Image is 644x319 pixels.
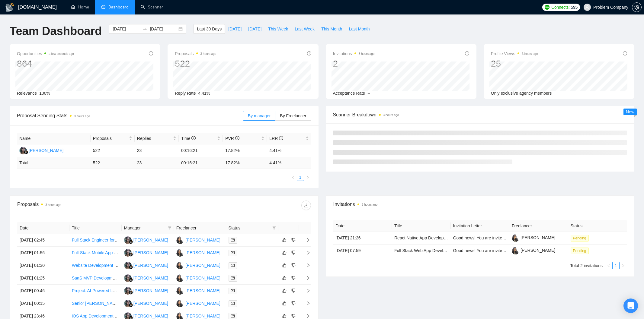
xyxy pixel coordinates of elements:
[265,24,291,34] button: This Week
[71,5,89,10] a: homeHome
[632,5,642,10] a: setting
[181,136,196,141] span: Time
[137,135,172,142] span: Replies
[69,222,122,234] th: Title
[228,26,242,32] span: [DATE]
[17,285,69,297] td: [DATE] 00:46
[509,220,568,232] th: Freelancer
[176,250,220,255] a: RG[PERSON_NAME]
[124,237,168,242] a: RS[PERSON_NAME]
[69,247,122,259] td: Full-Stack Mobile App Developer(s) for Subscription-Based Media App (iOS + Android)
[186,249,220,256] div: [PERSON_NAME]
[290,174,297,181] li: Previous Page
[571,248,591,253] a: Pending
[176,263,220,267] a: RG[PERSON_NAME]
[290,274,297,282] button: dislike
[19,148,63,153] a: RS[PERSON_NAME]
[194,24,225,34] button: Last 30 Days
[267,157,311,169] td: 4.41 %
[304,174,311,181] li: Next Page
[129,278,133,282] img: gigradar-bm.png
[91,144,135,157] td: 522
[231,289,235,292] span: mail
[72,288,182,293] a: Project: AI-Powered Lease & Contract Review – MVP Build
[512,247,519,254] img: c1tVSLj7g2lWAUoP0SlF5Uc3sF-mX_5oUy1bpRwdjeJdaqr6fmgyBSaHQw-pkKnEHN
[124,262,132,269] img: RS
[291,175,295,179] span: left
[632,2,642,12] button: setting
[179,144,223,157] td: 00:16:21
[124,225,165,231] span: Manager
[248,26,261,32] span: [DATE]
[623,298,638,313] div: Open Intercom Messenger
[301,263,310,267] span: right
[135,157,179,169] td: 23
[176,288,220,293] a: RG[PERSON_NAME]
[176,236,184,244] img: RG
[229,225,270,231] span: Status
[72,238,167,242] a: Full Stack Engineer for Internal Tools Development
[175,58,216,69] div: 522
[269,136,283,141] span: LRR
[17,259,69,272] td: [DATE] 01:30
[272,226,276,230] span: filter
[568,220,627,232] th: Status
[124,313,168,318] a: RS[PERSON_NAME]
[290,262,297,269] button: dislike
[605,262,612,269] button: left
[176,275,220,280] a: RG[PERSON_NAME]
[17,50,74,57] span: Opportunities
[186,275,220,281] div: [PERSON_NAME]
[362,203,378,206] time: 3 hours ago
[333,91,365,96] span: Acceptance Rate
[333,201,627,208] span: Invitations
[176,300,184,307] img: RG
[49,52,74,55] time: a few seconds ago
[17,157,91,169] td: Total
[290,236,297,244] button: dislike
[74,115,90,118] time: 3 hours ago
[301,238,310,242] span: right
[231,264,235,267] span: mail
[150,26,177,32] input: End date
[17,91,37,96] span: Relevance
[291,314,296,318] span: dislike
[571,248,589,254] span: Pending
[133,237,168,243] div: [PERSON_NAME]
[291,263,296,268] span: dislike
[231,276,235,280] span: mail
[72,301,191,306] a: Senior [PERSON_NAME] Developer for Admin Portal Redesign
[29,147,63,154] div: [PERSON_NAME]
[281,300,288,307] button: like
[129,290,133,295] img: gigradar-bm.png
[24,150,28,154] img: gigradar-bm.png
[394,235,489,240] a: React Native App Development for Private Aviation
[290,300,297,307] button: dislike
[223,157,267,169] td: 17.82 %
[291,288,296,293] span: dislike
[124,287,132,295] img: RS
[291,24,318,34] button: Last Week
[72,263,127,268] a: Website Development Project
[304,174,311,181] button: right
[282,314,287,318] span: like
[280,113,306,118] span: By Freelancer
[291,276,296,280] span: dislike
[392,232,451,245] td: React Native App Development for Private Aviation
[451,220,510,232] th: Invitation Letter
[124,263,168,267] a: RS[PERSON_NAME]
[301,289,310,293] span: right
[179,157,223,169] td: 00:16:21
[585,5,589,9] span: user
[141,5,163,10] a: searchScanner
[72,250,233,255] a: Full-Stack Mobile App Developer(s) for Subscription-Based Media App (iOS + Android)
[301,276,310,280] span: right
[333,220,392,232] th: Date
[571,235,591,240] a: Pending
[551,4,569,11] span: Connects:
[124,300,132,307] img: RS
[72,276,194,280] a: SaaS MVP Development for Voice, Scheduling, & Billing Platform
[281,287,288,294] button: like
[626,109,634,114] span: New
[231,238,235,242] span: mail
